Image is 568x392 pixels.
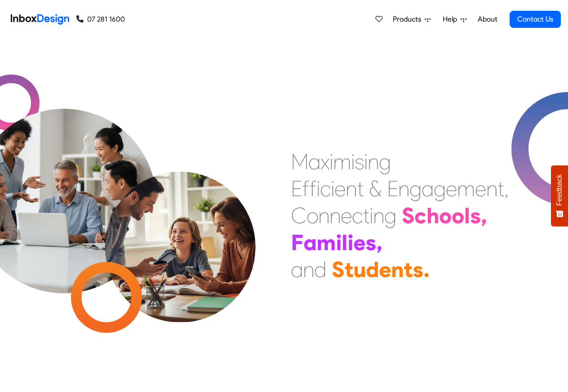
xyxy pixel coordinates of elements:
div: i [364,148,368,175]
div: i [330,148,333,175]
div: s [365,229,376,256]
div: s [470,202,481,229]
div: a [308,148,321,175]
div: S [332,256,344,283]
div: g [384,202,396,229]
div: n [346,175,357,202]
div: s [355,148,364,175]
div: i [331,175,335,202]
div: f [302,175,309,202]
div: l [464,202,470,229]
span: Help [443,14,461,25]
div: e [446,175,457,202]
a: Products [389,10,434,28]
img: parents_with_child.png [86,134,274,322]
div: , [481,202,487,229]
div: d [366,256,379,283]
div: E [387,175,398,202]
div: M [291,148,308,175]
div: t [363,202,370,229]
div: l [342,229,348,256]
div: E [291,175,302,202]
div: t [404,256,413,283]
div: n [368,148,379,175]
div: a [304,229,317,256]
div: e [341,202,352,229]
div: t [498,175,504,202]
a: 07 281 1600 [76,14,125,25]
div: i [317,175,320,202]
div: c [414,202,427,229]
div: n [373,202,384,229]
div: c [320,175,331,202]
div: o [439,202,452,229]
span: Products [393,14,425,25]
div: g [379,148,391,175]
div: i [336,229,342,256]
a: About [475,10,500,28]
div: . [423,256,430,283]
div: g [409,175,422,202]
div: F [291,229,304,256]
div: m [317,229,336,256]
div: d [314,256,326,283]
div: n [486,175,498,202]
div: i [348,229,353,256]
div: n [330,202,341,229]
div: i [351,148,355,175]
div: n [318,202,330,229]
div: u [353,256,366,283]
div: Maximising Efficient & Engagement, Connecting Schools, Families, and Students. [291,148,509,283]
div: x [321,148,330,175]
div: a [291,256,303,283]
a: Help [439,10,470,28]
div: n [398,175,409,202]
div: n [303,256,314,283]
div: n [391,256,404,283]
div: m [333,148,351,175]
div: t [357,175,364,202]
div: e [335,175,346,202]
div: e [475,175,486,202]
span: Feedback [555,174,564,206]
div: , [504,175,509,202]
button: Feedback - Show survey [551,165,568,226]
div: f [309,175,317,202]
div: g [434,175,446,202]
div: i [370,202,373,229]
div: c [352,202,363,229]
div: o [307,202,318,229]
div: S [402,202,414,229]
div: m [457,175,475,202]
div: , [376,229,383,256]
div: o [452,202,464,229]
div: t [344,256,353,283]
a: Contact Us [510,11,561,28]
div: e [379,256,391,283]
div: e [353,229,365,256]
div: s [413,256,423,283]
div: & [369,175,382,202]
div: h [427,202,439,229]
div: a [422,175,434,202]
div: C [291,202,307,229]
